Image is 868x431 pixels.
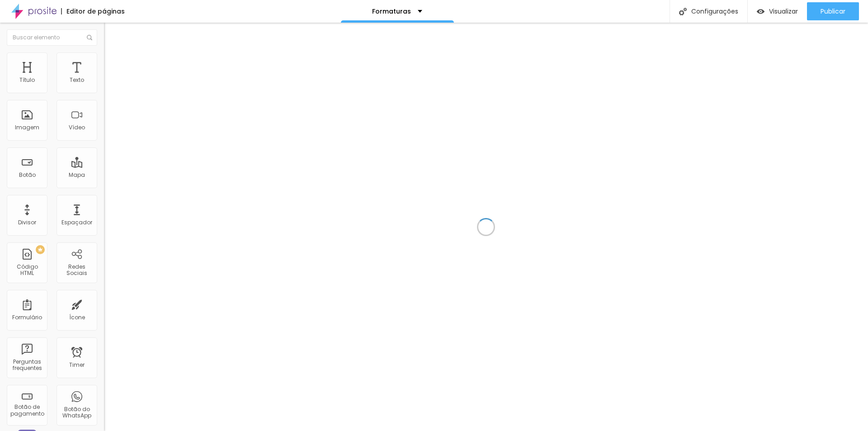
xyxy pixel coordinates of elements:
div: Título [19,77,35,83]
div: Mapa [69,172,85,178]
div: Redes Sociais [59,264,94,277]
div: Vídeo [69,124,85,131]
span: Publicar [821,8,845,15]
div: Timer [69,362,85,368]
img: Icone [679,8,687,15]
div: Ícone [69,314,85,321]
button: Visualizar [748,2,807,20]
div: Botão [19,172,36,178]
input: Buscar elemento [7,29,97,46]
div: Perguntas frequentes [9,359,45,372]
div: Editor de páginas [61,8,125,14]
div: Formulário [12,314,42,321]
p: Formaturas [372,8,411,14]
div: Imagem [15,124,39,131]
div: Texto [70,77,84,83]
img: view-1.svg [757,8,764,15]
div: Botão do WhatsApp [59,406,94,419]
div: Divisor [18,219,36,226]
img: Icone [87,35,92,40]
button: Publicar [807,2,859,20]
span: Visualizar [769,8,798,15]
div: Código HTML [9,264,45,277]
div: Botão de pagamento [9,404,45,417]
div: Espaçador [61,219,92,226]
